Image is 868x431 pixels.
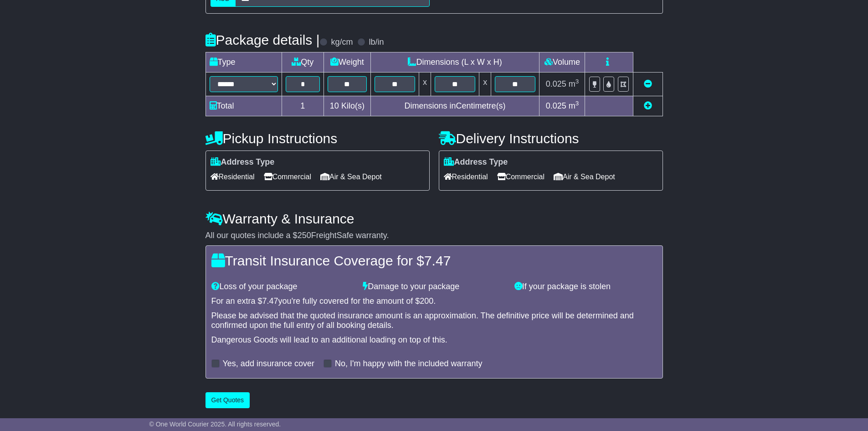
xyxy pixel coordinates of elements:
td: Dimensions in Centimetre(s) [370,96,539,116]
td: Qty [282,52,324,73]
div: For an extra $ you're fully covered for the amount of $ . [211,296,657,306]
h4: Warranty & Insurance [205,211,663,226]
label: kg/cm [331,37,353,47]
label: No, I'm happy with the included warranty [335,359,483,369]
td: Total [205,96,282,116]
sup: 3 [575,100,579,107]
h4: Pickup Instructions [205,131,430,146]
span: 250 [298,231,311,240]
label: lb/in [369,37,384,47]
td: Weight [324,52,371,73]
div: Please be advised that the quoted insurance amount is an approximation. The definitive price will... [211,311,657,331]
span: Residential [211,170,255,184]
button: Get Quotes [205,392,250,408]
div: Damage to your package [358,282,510,292]
span: m [569,101,579,110]
td: 1 [282,96,324,116]
span: 200 [420,296,433,306]
span: 7.47 [424,253,451,268]
h4: Package details | [205,32,320,47]
a: Remove this item [644,79,652,88]
div: Dangerous Goods will lead to an additional loading on top of this. [211,335,657,345]
span: © One World Courier 2025. All rights reserved. [149,421,281,428]
label: Address Type [444,157,508,167]
label: Address Type [211,157,275,167]
label: Yes, add insurance cover [223,359,314,369]
span: 0.025 [546,79,566,88]
sup: 3 [575,78,579,85]
td: Kilo(s) [324,96,371,116]
div: All our quotes include a $ FreightSafe warranty. [205,231,663,241]
span: m [569,79,579,88]
span: Commercial [497,170,544,184]
td: x [419,73,431,96]
td: x [479,73,491,96]
td: Type [205,52,282,73]
div: Loss of your package [207,282,359,292]
div: If your package is stolen [510,282,662,292]
span: Commercial [264,170,311,184]
span: 10 [330,101,339,110]
span: 7.47 [262,296,278,306]
span: Air & Sea Depot [554,170,615,184]
td: Volume [539,52,585,73]
span: Air & Sea Depot [320,170,382,184]
td: Dimensions (L x W x H) [370,52,539,73]
span: 0.025 [546,101,566,110]
span: Residential [444,170,488,184]
h4: Transit Insurance Coverage for $ [211,253,657,268]
h4: Delivery Instructions [439,131,663,146]
a: Add new item [644,101,652,110]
